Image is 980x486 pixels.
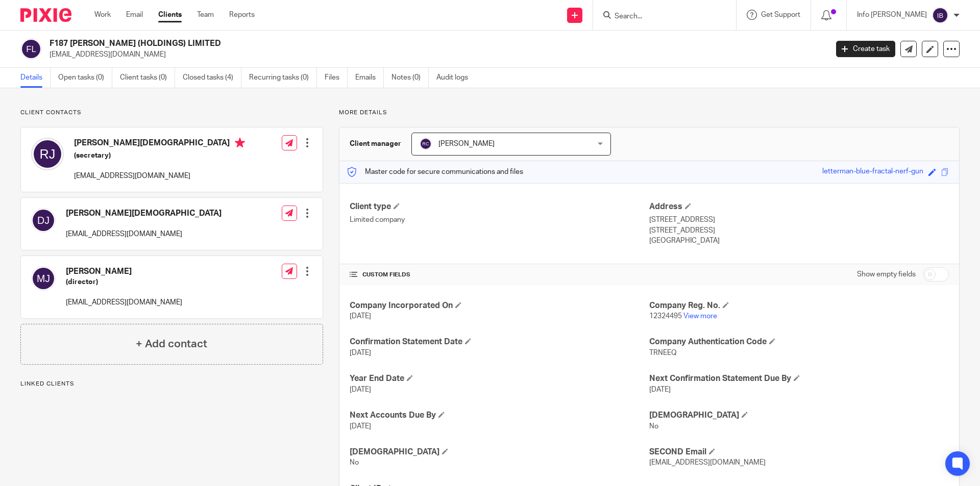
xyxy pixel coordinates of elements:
[249,68,317,88] a: Recurring tasks (0)
[932,7,948,23] img: svg%3E
[649,349,677,356] span: TRNEEQ
[649,373,949,384] h4: Next Confirmation Statement Due By
[350,300,649,311] h4: Company Incorporated On
[436,68,476,88] a: Audit logs
[66,277,182,287] h5: (director)
[350,215,649,225] p: Limited company
[683,313,717,320] a: View more
[158,10,182,20] a: Clients
[857,10,927,20] p: Info [PERSON_NAME]
[20,109,323,117] p: Client contacts
[350,423,371,430] span: [DATE]
[761,11,800,18] span: Get Support
[20,8,71,22] img: Pixie
[649,423,658,430] span: No
[66,297,182,308] p: [EMAIL_ADDRESS][DOMAIN_NAME]
[197,10,214,20] a: Team
[20,38,42,60] img: svg%3E
[355,68,384,88] a: Emails
[136,336,207,352] h4: + Add contact
[58,68,112,88] a: Open tasks (0)
[74,171,245,181] p: [EMAIL_ADDRESS][DOMAIN_NAME]
[350,139,401,149] h3: Client manager
[74,150,245,161] h5: (secretary)
[350,447,649,457] h4: [DEMOGRAPHIC_DATA]
[350,459,359,466] span: No
[822,166,923,178] div: letterman-blue-fractal-nerf-gun
[649,410,949,421] h4: [DEMOGRAPHIC_DATA]
[31,208,56,233] img: svg%3E
[836,41,895,57] a: Create task
[74,138,245,150] h4: [PERSON_NAME][DEMOGRAPHIC_DATA]
[857,269,916,279] label: Show empty fields
[183,68,241,88] a: Closed tasks (4)
[649,236,949,246] p: [GEOGRAPHIC_DATA]
[339,109,960,117] p: More details
[350,271,649,279] h4: CUSTOM FIELDS
[126,10,143,20] a: Email
[420,138,432,150] img: svg%3E
[325,68,348,88] a: Files
[66,208,222,219] h4: [PERSON_NAME][DEMOGRAPHIC_DATA]
[649,313,682,320] span: 12324495
[20,380,323,388] p: Linked clients
[649,225,949,236] p: [STREET_ADDRESS]
[347,167,523,177] p: Master code for secure communications and files
[649,215,949,225] p: [STREET_ADDRESS]
[350,349,371,356] span: [DATE]
[649,337,949,347] h4: Company Authentication Code
[350,373,649,384] h4: Year End Date
[614,12,705,21] input: Search
[438,140,495,147] span: [PERSON_NAME]
[649,447,949,457] h4: SECOND Email
[649,386,671,393] span: [DATE]
[66,229,222,239] p: [EMAIL_ADDRESS][DOMAIN_NAME]
[235,138,245,148] i: Primary
[649,459,766,466] span: [EMAIL_ADDRESS][DOMAIN_NAME]
[31,138,64,170] img: svg%3E
[350,201,649,212] h4: Client type
[649,201,949,212] h4: Address
[649,300,949,311] h4: Company Reg. No.
[350,313,371,320] span: [DATE]
[66,266,182,277] h4: [PERSON_NAME]
[350,337,649,347] h4: Confirmation Statement Date
[350,410,649,421] h4: Next Accounts Due By
[50,49,821,60] p: [EMAIL_ADDRESS][DOMAIN_NAME]
[229,10,255,20] a: Reports
[94,10,111,20] a: Work
[350,386,371,393] span: [DATE]
[20,68,51,88] a: Details
[391,68,429,88] a: Notes (0)
[50,38,667,49] h2: F187 [PERSON_NAME] (HOLDINGS) LIMITED
[31,266,56,291] img: svg%3E
[120,68,175,88] a: Client tasks (0)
